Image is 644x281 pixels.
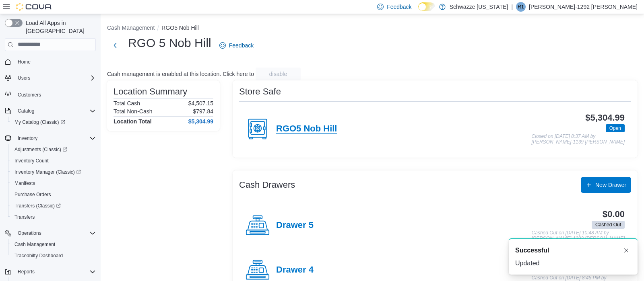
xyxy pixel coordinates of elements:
span: Transfers [14,214,35,220]
span: Inventory Manager (Classic) [11,167,96,177]
div: Reggie-1292 Gutierrez [516,2,526,12]
button: Traceabilty Dashboard [8,250,99,261]
a: Inventory Manager (Classic) [8,166,99,178]
p: Cash management is enabled at this location. Click here to [107,71,254,77]
span: Inventory Manager (Classic) [14,169,81,175]
div: Updated [515,258,631,268]
button: Purchase Orders [8,189,99,200]
h1: RGO 5 Nob Hill [128,35,211,51]
button: Operations [2,228,99,239]
span: Open [609,125,621,132]
span: Customers [18,92,41,98]
a: My Catalog (Classic) [11,117,68,127]
span: Purchase Orders [11,190,96,199]
span: Customers [14,89,96,99]
span: Users [14,73,96,83]
h3: $0.00 [603,209,625,219]
a: Inventory Count [11,156,52,166]
span: My Catalog (Classic) [11,117,96,127]
button: disable [256,68,301,80]
p: Closed on [DATE] 8:37 AM by [PERSON_NAME]-1139 [PERSON_NAME] [532,134,625,145]
h4: RGO5 Nob Hill [276,124,337,134]
span: Inventory Count [11,156,96,166]
a: Transfers (Classic) [8,200,99,211]
a: Manifests [11,178,38,188]
span: Manifests [11,178,96,188]
button: Manifests [8,178,99,189]
span: Catalog [14,106,96,116]
a: My Catalog (Classic) [8,117,99,128]
span: Home [18,59,31,65]
span: Traceabilty Dashboard [14,252,63,259]
a: Adjustments (Classic) [11,145,70,154]
button: New Drawer [581,177,631,193]
button: Home [2,56,99,68]
h6: Total Non-Cash [114,108,153,115]
span: Operations [14,228,96,238]
span: Cash Management [11,240,96,249]
button: Dismiss toast [621,246,631,255]
p: [PERSON_NAME]-1292 [PERSON_NAME] [529,2,638,12]
span: Inventory [18,135,37,142]
button: Cash Management [8,239,99,250]
a: Traceabilty Dashboard [11,251,66,260]
h4: Drawer 5 [276,220,314,231]
p: Schwazze [US_STATE] [450,2,508,12]
h3: $5,304.99 [585,113,625,123]
button: Users [2,72,99,84]
span: Reports [18,269,35,275]
span: Transfers (Classic) [11,201,96,211]
button: Inventory [14,133,41,143]
img: Cova [16,3,52,11]
span: Successful [515,246,549,255]
h4: Location Total [114,118,152,125]
span: Cashed Out [592,221,625,229]
a: Feedback [216,37,257,53]
span: R1 [518,2,524,12]
button: Users [14,73,33,83]
a: Inventory Manager (Classic) [11,167,84,177]
span: Home [14,57,96,67]
p: $797.84 [193,108,213,115]
span: Open [606,124,625,132]
button: Inventory [2,133,99,144]
span: Adjustments (Classic) [14,146,67,153]
h6: Total Cash [114,100,140,107]
button: Reports [14,267,38,277]
span: Operations [18,230,41,236]
input: Dark Mode [418,2,435,11]
span: Purchase Orders [14,191,51,198]
a: Customers [14,90,44,100]
button: RGO5 Nob Hill [161,25,199,31]
button: Catalog [2,105,99,117]
span: Adjustments (Classic) [11,145,96,154]
h3: Cash Drawers [239,180,295,190]
a: Home [14,57,34,67]
span: Transfers [11,212,96,222]
h4: $5,304.99 [188,118,213,125]
span: Transfers (Classic) [14,203,61,209]
span: Load All Apps in [GEOGRAPHIC_DATA] [23,19,96,35]
button: Operations [14,228,45,238]
nav: An example of EuiBreadcrumbs [107,24,638,33]
button: Catalog [14,106,37,116]
a: Transfers [11,212,38,222]
span: Feedback [387,3,411,11]
h3: Store Safe [239,87,281,96]
button: Cash Management [107,25,155,31]
h3: Location Summary [114,87,187,96]
p: $4,507.15 [188,100,213,107]
button: Inventory Count [8,155,99,166]
span: disable [269,70,287,78]
a: Transfers (Classic) [11,201,64,211]
span: Cashed Out [595,221,621,228]
span: Inventory [14,133,96,143]
button: Next [107,37,123,53]
span: Traceabilty Dashboard [11,251,96,260]
span: New Drawer [595,181,626,189]
a: Adjustments (Classic) [8,144,99,155]
div: Notification [515,246,631,255]
span: Cash Management [14,241,55,248]
p: | [511,2,513,12]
